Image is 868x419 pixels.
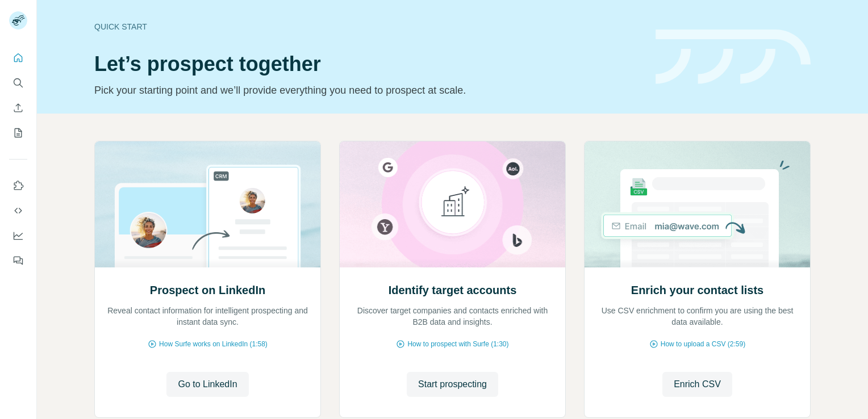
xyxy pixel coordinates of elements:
[94,53,642,76] h1: Let’s prospect together
[178,378,237,391] span: Go to LinkedIn
[631,282,763,298] h2: Enrich your contact lists
[166,372,248,397] button: Go to LinkedIn
[596,305,799,328] p: Use CSV enrichment to confirm you are using the best data available.
[94,82,642,98] p: Pick your starting point and we’ll provide everything you need to prospect at scale.
[9,98,27,118] button: Enrich CSV
[418,378,487,391] span: Start prospecting
[94,21,642,32] div: Quick start
[94,141,321,267] img: Prospect on LinkedIn
[9,225,27,246] button: Dashboard
[407,372,498,397] button: Start prospecting
[9,73,27,93] button: Search
[674,378,721,391] span: Enrich CSV
[661,339,745,349] span: How to upload a CSV (2:59)
[9,200,27,221] button: Use Surfe API
[9,250,27,271] button: Feedback
[9,123,27,143] button: My lists
[407,339,508,349] span: How to prospect with Surfe (1:30)
[389,282,517,298] h2: Identify target accounts
[9,175,27,196] button: Use Surfe on LinkedIn
[150,282,265,298] h2: Prospect on LinkedIn
[662,372,732,397] button: Enrich CSV
[339,141,566,267] img: Identify target accounts
[656,30,811,85] img: banner
[584,141,811,267] img: Enrich your contact lists
[9,48,27,68] button: Quick start
[351,305,554,328] p: Discover target companies and contacts enriched with B2B data and insights.
[159,339,268,349] span: How Surfe works on LinkedIn (1:58)
[106,305,309,328] p: Reveal contact information for intelligent prospecting and instant data sync.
